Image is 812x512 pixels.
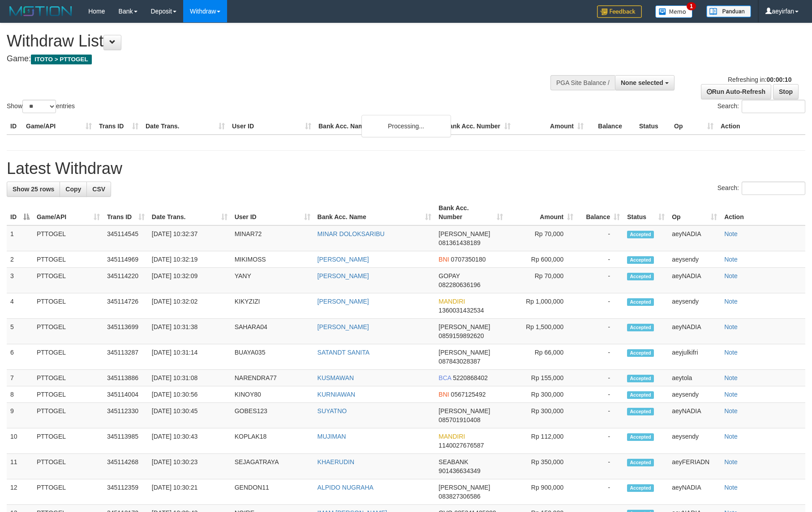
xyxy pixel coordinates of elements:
[507,428,577,454] td: Rp 112,000
[231,251,314,268] td: MIKIMOSS
[742,182,805,195] input: Search:
[724,391,738,398] a: Note
[103,225,148,251] td: 345114545
[701,84,771,99] a: Run Auto-Refresh
[7,4,75,18] img: MOTION_logo.png
[627,375,654,382] span: Accepted
[577,454,623,479] td: -
[438,407,490,415] span: [PERSON_NAME]
[577,200,623,225] th: Balance: activate to sort column ascending
[623,200,668,225] th: Status: activate to sort column ascending
[103,268,148,293] td: 345114220
[724,407,738,415] a: Note
[7,118,22,135] th: ID
[550,75,615,90] div: PGA Site Balance /
[668,293,721,319] td: aeysendy
[103,293,148,319] td: 345114726
[587,118,636,135] th: Balance
[318,298,369,305] a: [PERSON_NAME]
[148,386,231,403] td: [DATE] 10:30:56
[668,200,721,225] th: Op: activate to sort column ascending
[31,55,92,64] span: ITOTO > PTTOGEL
[7,251,33,268] td: 2
[724,433,738,440] a: Note
[22,118,95,135] th: Game/API
[451,391,486,398] span: Copy 0567125492 to clipboard
[728,76,791,83] span: Refreshing in:
[33,225,103,251] td: PTTOGEL
[142,118,228,135] th: Date Trans.
[231,370,314,386] td: NARENDRA77
[668,370,721,386] td: aeytola
[724,484,738,491] a: Note
[627,459,654,466] span: Accepted
[148,370,231,386] td: [DATE] 10:31:08
[33,344,103,370] td: PTTOGEL
[315,118,441,135] th: Bank Acc. Name
[577,403,623,428] td: -
[507,479,577,505] td: Rp 900,000
[438,349,490,356] span: [PERSON_NAME]
[668,386,721,403] td: aeysendy
[687,2,696,10] span: 1
[577,479,623,505] td: -
[231,319,314,344] td: SAHARA04
[438,416,480,423] span: Copy 085701910408 to clipboard
[148,268,231,293] td: [DATE] 10:32:09
[724,298,738,305] a: Note
[724,272,738,279] a: Note
[435,200,507,225] th: Bank Acc. Number: activate to sort column ascending
[231,268,314,293] td: YANY
[103,370,148,386] td: 345113886
[627,391,654,399] span: Accepted
[7,32,533,50] h1: Withdraw List
[103,344,148,370] td: 345113287
[33,268,103,293] td: PTTOGEL
[438,332,484,339] span: Copy 0859159892620 to clipboard
[148,479,231,505] td: [DATE] 10:30:21
[7,479,33,505] td: 12
[636,118,670,135] th: Status
[7,200,33,225] th: ID: activate to sort column descending
[577,268,623,293] td: -
[438,484,490,491] span: [PERSON_NAME]
[668,428,721,454] td: aeysendy
[438,467,480,474] span: Copy 901436634349 to clipboard
[148,251,231,268] td: [DATE] 10:32:19
[577,293,623,319] td: -
[627,231,654,238] span: Accepted
[441,118,514,135] th: Bank Acc. Number
[318,256,369,263] a: [PERSON_NAME]
[627,324,654,331] span: Accepted
[318,230,385,237] a: MINAR DOLOKSARIBU
[621,79,663,86] span: None selected
[318,349,369,356] a: SATANDT SANITA
[103,403,148,428] td: 345112330
[668,403,721,428] td: aeyNADIA
[507,268,577,293] td: Rp 70,000
[231,454,314,479] td: SEJAGATRAYA
[577,319,623,344] td: -
[318,458,354,465] a: KHAERUDIN
[318,272,369,279] a: [PERSON_NAME]
[7,403,33,428] td: 9
[577,370,623,386] td: -
[148,200,231,225] th: Date Trans.: activate to sort column ascending
[103,200,148,225] th: Trans ID: activate to sort column ascending
[721,200,805,225] th: Action
[577,386,623,403] td: -
[361,115,451,137] div: Processing...
[668,225,721,251] td: aeyNADIA
[33,370,103,386] td: PTTOGEL
[103,479,148,505] td: 345112359
[717,182,805,195] label: Search:
[314,200,435,225] th: Bank Acc. Name: activate to sort column ascending
[668,319,721,344] td: aeyNADIA
[103,386,148,403] td: 345114004
[451,256,486,263] span: Copy 0707350180 to clipboard
[7,293,33,319] td: 4
[148,319,231,344] td: [DATE] 10:31:38
[438,323,490,330] span: [PERSON_NAME]
[95,118,142,135] th: Trans ID
[742,100,805,113] input: Search:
